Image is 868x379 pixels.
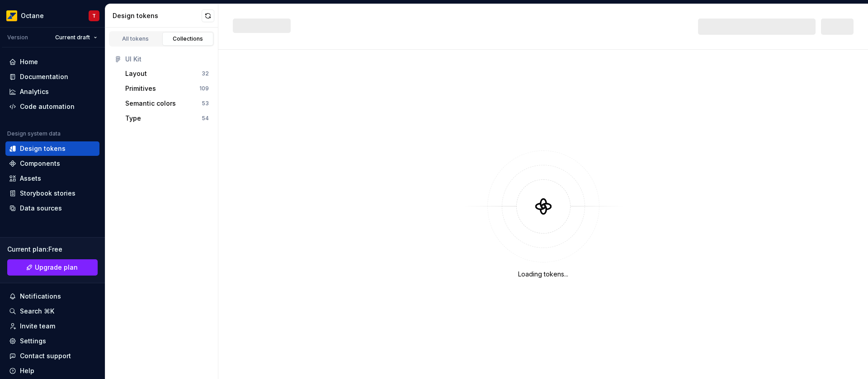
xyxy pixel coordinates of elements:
[6,10,17,21] img: e8093afa-4b23-4413-bf51-00cde92dbd3f.png
[5,186,99,201] a: Storybook stories
[92,12,96,19] div: T
[125,55,209,64] div: UI Kit
[20,144,66,153] div: Design tokens
[51,31,101,44] button: Current draft
[20,307,54,316] div: Search ⌘K
[35,263,78,272] span: Upgrade plan
[165,35,211,42] div: Collections
[20,102,75,111] div: Code automation
[20,57,38,66] div: Home
[20,189,75,198] div: Storybook stories
[20,87,49,96] div: Analytics
[21,11,44,20] div: Octane
[5,70,99,84] a: Documentation
[5,289,99,304] button: Notifications
[20,292,61,301] div: Notifications
[7,245,98,254] div: Current plan : Free
[20,72,68,81] div: Documentation
[5,364,99,378] button: Help
[7,130,61,137] div: Design system data
[20,174,41,183] div: Assets
[20,159,60,168] div: Components
[5,156,99,171] a: Components
[5,201,99,215] a: Data sources
[5,99,99,114] a: Code automation
[122,96,212,111] button: Semantic colors53
[5,349,99,363] button: Contact support
[5,304,99,318] button: Search ⌘K
[5,334,99,348] a: Settings
[202,115,209,122] div: 54
[113,35,158,42] div: All tokens
[122,111,212,126] button: Type54
[122,81,212,96] button: Primitives109
[5,171,99,186] a: Assets
[20,351,71,360] div: Contact support
[2,6,103,25] button: OctaneT
[518,270,568,279] div: Loading tokens...
[199,85,209,92] div: 109
[122,66,212,81] button: Layout32
[125,114,141,123] div: Type
[202,70,209,77] div: 32
[5,84,99,99] a: Analytics
[55,34,90,41] span: Current draft
[113,11,202,20] div: Design tokens
[20,204,62,213] div: Data sources
[125,84,156,93] div: Primitives
[202,100,209,107] div: 53
[5,319,99,333] a: Invite team
[20,337,46,346] div: Settings
[125,69,147,78] div: Layout
[125,99,176,108] div: Semantic colors
[20,366,34,375] div: Help
[5,141,99,156] a: Design tokens
[20,322,55,331] div: Invite team
[5,55,99,69] a: Home
[7,259,98,276] a: Upgrade plan
[7,34,28,41] div: Version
